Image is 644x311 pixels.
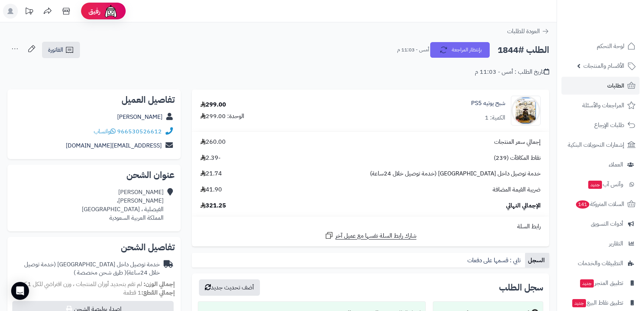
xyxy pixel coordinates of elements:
[11,282,29,300] div: Open Intercom Messenger
[471,99,505,108] a: شبح يوتيه PS5
[82,188,164,222] div: [PERSON_NAME] [PERSON_NAME]، الفيصلية ، [GEOGRAPHIC_DATA] المملكة العربية السعودية
[117,112,162,121] a: [PERSON_NAME]
[370,169,541,178] span: خدمة توصيل داخل [GEOGRAPHIC_DATA] (خدمة توصيل خلال 24ساعة)
[561,215,640,233] a: أدوات التسويق
[561,136,640,154] a: إشعارات التحويلات البنكية
[13,243,175,252] h2: تفاصيل الشحن
[525,253,549,268] a: السجل
[588,181,602,189] span: جديد
[494,138,541,146] span: إجمالي سعر المنتجات
[494,154,541,162] span: نقاط المكافآت (239)
[117,127,162,136] a: 966530526612
[16,280,142,289] span: لم تقم بتحديد أوزان للمنتجات ، وزن افتراضي للكل 1 كجم
[200,169,222,178] span: 21.74
[582,100,624,111] span: المراجعات والأسئلة
[485,114,505,122] div: الكمية: 1
[593,21,637,37] img: logo-2.png
[493,185,541,194] span: ضريبة القيمة المضافة
[591,219,623,229] span: أدوات التسويق
[576,200,589,209] span: 141
[597,41,624,51] span: لوحة التحكم
[20,4,38,20] a: تحديثات المنصة
[200,112,244,121] div: الوحدة: 299.00
[568,140,624,150] span: إشعارات التحويلات البنكية
[578,258,623,269] span: التطبيقات والخدمات
[200,138,226,146] span: 260.00
[561,96,640,114] a: المراجعات والأسئلة
[498,42,549,58] h2: الطلب #1844
[200,185,222,194] span: 41.90
[561,156,640,174] a: العملاء
[594,120,624,130] span: طلبات الإرجاع
[609,159,623,170] span: العملاء
[572,299,586,307] span: جديد
[475,68,549,76] div: تاريخ الطلب : أمس - 11:03 م
[200,154,220,162] span: -2.39
[48,45,63,54] span: الفاتورة
[74,268,126,277] span: ( طرق شحن مخصصة )
[511,96,540,126] img: 1758900262-ghost_of_yote_2-90x90.webp
[571,298,623,308] span: تطبيق نقاط البيع
[66,141,162,150] a: [EMAIL_ADDRESS][DOMAIN_NAME]
[200,201,226,210] span: 321.25
[507,27,540,36] span: العودة للطلبات
[200,101,226,109] div: 299.00
[561,77,640,95] a: الطلبات
[561,37,640,55] a: لوحة التحكم
[561,116,640,134] a: طلبات الإرجاع
[13,95,175,104] h2: تفاصيل العميل
[430,42,490,58] button: بإنتظار المراجعة
[103,4,118,19] img: ai-face.png
[561,274,640,292] a: تطبيق المتجرجديد
[397,46,429,54] small: أمس - 11:03 م
[325,231,416,240] a: شارك رابط السلة نفسها مع عميل آخر
[88,7,100,16] span: رفيق
[195,222,546,231] div: رابط السلة
[583,61,624,71] span: الأقسام والمنتجات
[561,254,640,272] a: التطبيقات والخدمات
[199,279,260,296] button: أضف تحديث جديد
[607,80,624,91] span: الطلبات
[587,179,623,190] span: وآتس آب
[13,260,160,277] div: خدمة توصيل داخل [GEOGRAPHIC_DATA] (خدمة توصيل خلال 24ساعة)
[499,283,543,292] h3: سجل الطلب
[123,288,175,297] small: 1 قطعة
[561,195,640,213] a: السلات المتروكة141
[575,199,624,209] span: السلات المتروكة
[561,235,640,253] a: التقارير
[609,238,623,249] span: التقارير
[42,42,80,58] a: الفاتورة
[464,253,525,268] a: تابي : قسمها على دفعات
[94,127,116,136] a: واتساب
[580,279,594,288] span: جديد
[561,175,640,193] a: وآتس آبجديد
[144,280,175,289] strong: إجمالي الوزن:
[141,288,175,297] strong: إجمالي القطع:
[507,27,549,36] a: العودة للطلبات
[506,201,541,210] span: الإجمالي النهائي
[13,171,175,180] h2: عنوان الشحن
[579,278,623,288] span: تطبيق المتجر
[335,232,416,240] span: شارك رابط السلة نفسها مع عميل آخر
